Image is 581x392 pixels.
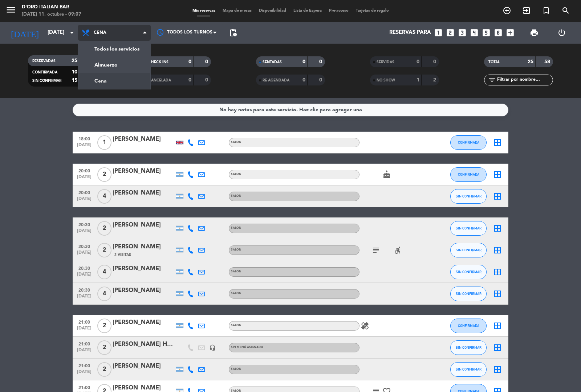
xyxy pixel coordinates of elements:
span: Disponibilidad [255,9,290,13]
span: SIN CONFIRMAR [456,226,482,230]
span: SALON [231,368,241,371]
a: Almuerzo [78,57,150,73]
span: [DATE] [75,272,93,280]
span: 21:00 [75,339,93,348]
span: SENTADAS [263,60,282,64]
span: Pre-acceso [325,9,352,13]
strong: 25 [528,59,533,64]
div: [PERSON_NAME] [113,167,174,176]
span: TOTAL [488,60,500,64]
i: looks_two [446,28,455,37]
span: [DATE] [75,250,93,259]
i: filter_list [488,76,496,84]
span: 21:00 [75,383,93,391]
strong: 0 [205,59,210,64]
strong: 1 [417,77,419,83]
i: border_all [493,170,502,179]
div: [PERSON_NAME] [113,264,174,273]
span: 2 [97,362,111,377]
button: SIN CONFIRMAR [450,340,487,355]
a: Todos los servicios [78,41,150,57]
span: 21:00 [75,317,93,326]
span: [DATE] [75,228,93,237]
button: SIN CONFIRMAR [450,362,487,377]
i: menu [5,4,16,15]
span: 2 Visitas [114,252,131,258]
i: border_all [493,343,502,352]
span: SALON [231,173,241,176]
span: Tarjetas de regalo [352,9,393,13]
strong: 0 [302,59,305,64]
span: RESERVADAS [32,59,56,63]
button: SIN CONFIRMAR [450,221,487,236]
span: 20:30 [75,220,93,228]
div: [PERSON_NAME] HOTEL MITICO [113,340,174,349]
i: subject [371,246,380,255]
strong: 0 [205,77,210,83]
span: SERVIDAS [377,60,394,64]
span: SALON [231,324,241,327]
strong: 0 [319,59,324,64]
div: [PERSON_NAME] [113,135,174,144]
strong: 0 [433,59,438,64]
span: 2 [97,319,111,333]
i: border_all [493,224,502,233]
div: No hay notas para este servicio. Haz clic para agregar una [219,106,362,114]
span: Lista de Espera [290,9,325,13]
strong: 2 [433,77,438,83]
span: SIN CONFIRMAR [456,367,482,371]
span: SALON [231,248,241,251]
span: 18:00 [75,134,93,143]
strong: 0 [417,59,419,64]
span: SIN CONFIRMAR [456,194,482,198]
button: CONFIRMADA [450,319,487,333]
i: turned_in_not [542,6,550,15]
span: 20:00 [75,166,93,175]
span: Cena [94,30,106,35]
i: search [561,6,570,15]
span: Reservas para [389,29,431,36]
span: 2 [97,340,111,355]
i: looks_one [434,28,443,37]
span: [DATE] [75,143,93,151]
input: Filtrar por nombre... [496,76,553,84]
div: [PERSON_NAME] [113,286,174,295]
i: looks_5 [482,28,491,37]
span: SALON [231,227,241,229]
div: [PERSON_NAME] [113,318,174,327]
i: border_all [493,138,502,147]
span: [DATE] [75,326,93,334]
div: [PERSON_NAME] [113,242,174,252]
i: looks_6 [493,28,503,37]
i: cake [382,170,391,179]
span: CANCELADA [149,79,171,82]
strong: 15 [72,78,77,83]
span: CHECK INS [149,60,168,64]
div: [PERSON_NAME] [113,220,174,230]
i: healing [361,321,369,330]
i: border_all [493,321,502,330]
span: CONFIRMADA [458,172,479,176]
span: print [530,28,539,37]
span: RE AGENDADA [263,79,289,82]
span: SALON [231,292,241,295]
span: SIN CONFIRMAR [456,270,482,274]
i: add_box [505,28,515,37]
button: CONFIRMADA [450,135,487,150]
i: power_settings_new [557,28,566,37]
i: [DATE] [5,25,44,41]
button: SIN CONFIRMAR [450,243,487,257]
span: SIN CONFIRMAR [456,248,482,252]
i: border_all [493,365,502,374]
span: 4 [97,287,111,301]
span: 4 [97,189,111,204]
span: CONFIRMADA [32,71,57,74]
span: 20:00 [75,188,93,196]
i: add_circle_outline [503,6,511,15]
span: SALON [231,270,241,273]
button: SIN CONFIRMAR [450,265,487,279]
i: border_all [493,289,502,298]
span: SIN CONFIRMAR [456,345,482,349]
strong: 0 [302,77,305,83]
strong: 25 [72,58,77,63]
